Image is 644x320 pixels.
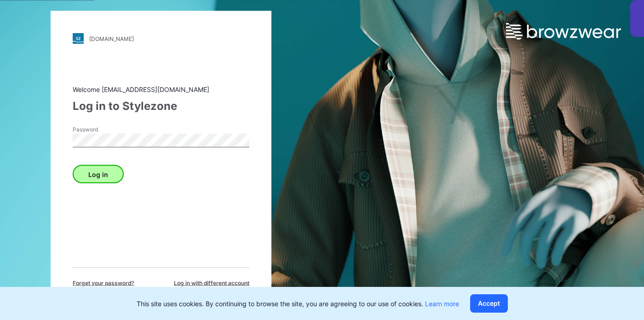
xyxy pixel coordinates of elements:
button: Accept [470,294,508,313]
img: browzwear-logo.e42bd6dac1945053ebaf764b6aa21510.svg [506,23,621,40]
div: [DOMAIN_NAME] [89,35,134,42]
p: This site uses cookies. By continuing to browse the site, you are agreeing to our use of cookies. [137,299,459,309]
div: Welcome [EMAIL_ADDRESS][DOMAIN_NAME] [73,85,249,94]
span: Log in with different account [174,279,249,287]
button: Log in [73,165,124,183]
div: Log in to Stylezone [73,98,249,114]
label: Password [73,126,137,134]
img: stylezone-logo.562084cfcfab977791bfbf7441f1a819.svg [73,33,84,44]
a: [DOMAIN_NAME] [73,33,249,44]
a: Learn more [425,300,459,308]
span: Forget your password? [73,279,134,287]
